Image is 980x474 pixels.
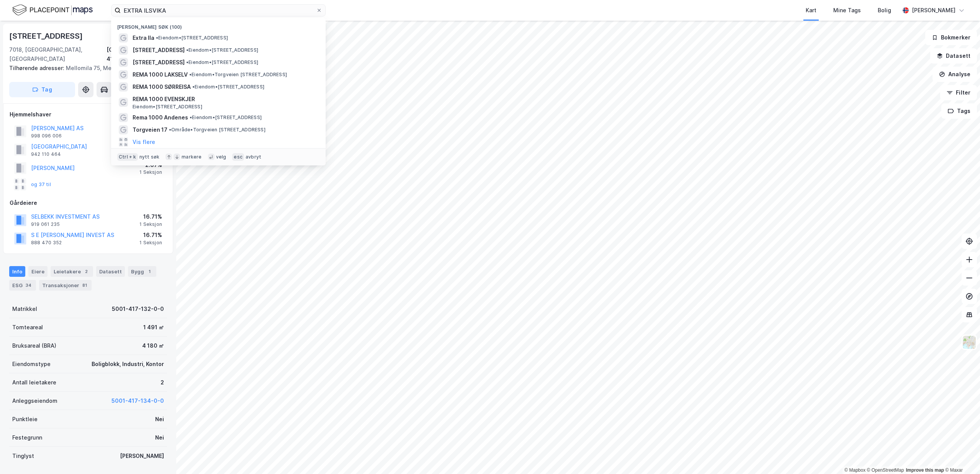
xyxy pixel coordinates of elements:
div: Bruksareal (BRA) [12,341,56,350]
div: 5001-417-132-0-0 [112,304,164,314]
button: Bokmerker [925,30,977,45]
span: Eiendom • [STREET_ADDRESS] [192,84,264,90]
button: Tag [9,82,75,97]
img: logo.f888ab2527a4732fd821a326f86c7f29.svg [12,3,93,17]
div: 1 [146,268,153,275]
div: Nei [155,415,164,424]
div: [PERSON_NAME] [120,451,164,461]
input: Søk på adresse, matrikkel, gårdeiere, leietakere eller personer [121,5,316,16]
span: REMA 1000 SØRREISA [133,82,191,92]
div: Boligblokk, Industri, Kontor [92,360,164,369]
span: Eiendom • [STREET_ADDRESS] [190,114,262,121]
div: Hjemmelshaver [10,110,167,119]
div: 2 [161,378,164,387]
div: 1 Seksjon [139,240,162,246]
div: Festegrunn [12,433,42,442]
div: Transaksjoner [39,280,92,291]
span: • [186,59,188,65]
div: Tinglyst [12,451,34,461]
div: Tomteareal [12,323,43,332]
div: 81 [81,281,88,289]
span: Extra Ila [133,33,154,42]
div: [PERSON_NAME] søk (100) [111,18,326,32]
button: Analyse [932,67,977,82]
div: Matrikkel [12,304,37,314]
span: • [169,127,171,132]
div: velg [216,154,226,160]
div: Mellomila 75, Mellomila 77 [9,64,161,73]
span: Område • Torgveien [STREET_ADDRESS] [169,127,265,133]
span: Eiendom • Torgveien [STREET_ADDRESS] [189,72,287,78]
div: Bygg [128,266,156,277]
div: avbryt [246,154,261,160]
div: 1 Seksjon [139,221,162,227]
span: Rema 1000 Andenes [133,113,188,122]
div: Mine Tags [833,6,861,15]
img: Z [962,335,977,350]
button: Datasett [930,48,977,64]
span: REMA 1000 EVENSKJER [133,95,316,104]
div: 2 [82,268,90,275]
div: 7018, [GEOGRAPHIC_DATA], [GEOGRAPHIC_DATA] [9,45,107,64]
div: Bolig [878,6,891,15]
span: Eiendom • [STREET_ADDRESS] [133,104,202,110]
span: REMA 1000 LAKSELV [133,70,188,79]
span: • [189,72,192,77]
button: Vis flere [133,137,155,147]
div: 16.71% [139,212,162,221]
div: esc [232,153,244,161]
div: 888 470 352 [31,240,62,246]
span: Tilhørende adresser: [9,65,66,71]
div: [STREET_ADDRESS] [9,30,84,42]
div: markere [182,154,202,160]
div: 34 [24,281,33,289]
div: 998 096 006 [31,133,62,139]
a: Improve this map [906,467,944,473]
div: Eiendomstype [12,360,51,369]
div: [PERSON_NAME] [912,6,955,15]
iframe: Chat Widget [942,437,980,474]
button: 5001-417-134-0-0 [111,396,164,405]
div: Ctrl + k [117,153,138,161]
span: [STREET_ADDRESS] [133,46,185,55]
div: Nei [155,433,164,442]
div: ESG [9,280,36,291]
a: Mapbox [844,467,865,473]
div: Leietakere [51,266,93,277]
div: 1 Seksjon [139,169,162,175]
a: OpenStreetMap [867,467,904,473]
button: Filter [940,85,977,100]
div: 942 110 464 [31,151,61,157]
button: Tags [941,103,977,119]
div: Antall leietakere [12,378,56,387]
span: • [192,84,195,90]
div: Info [9,266,25,277]
div: Gårdeiere [10,198,167,208]
div: Kontrollprogram for chat [942,437,980,474]
div: Eiere [28,266,48,277]
div: nytt søk [139,154,160,160]
span: Eiendom • [STREET_ADDRESS] [186,47,258,53]
span: Eiendom • [STREET_ADDRESS] [186,59,258,65]
div: Anleggseiendom [12,396,57,405]
span: • [186,47,188,53]
span: • [190,114,192,120]
div: 4 180 ㎡ [142,341,164,350]
div: Datasett [96,266,125,277]
div: 919 061 235 [31,221,60,227]
div: 16.71% [139,230,162,240]
div: [GEOGRAPHIC_DATA], 417/132 [107,45,167,64]
div: Kart [806,6,816,15]
span: Eiendom • [STREET_ADDRESS] [156,35,228,41]
div: 1 491 ㎡ [143,323,164,332]
span: Torgveien 17 [133,125,167,134]
span: • [156,35,158,41]
div: Punktleie [12,415,38,424]
span: [STREET_ADDRESS] [133,58,185,67]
